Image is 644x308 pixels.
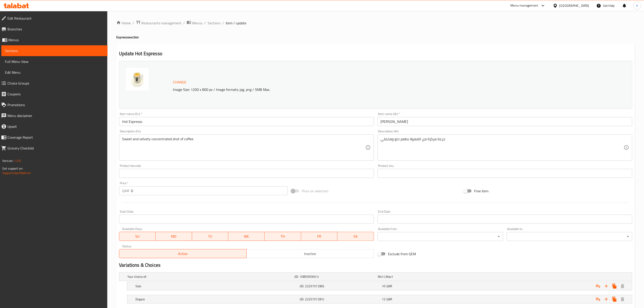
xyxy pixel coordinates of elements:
[121,233,154,240] span: SU
[602,295,610,303] button: Add new choice
[126,68,149,90] img: ESPRESSO638906083415330852.jpg
[5,59,104,64] span: Full Menu View
[1,56,108,67] a: Full Menu View
[339,233,372,240] span: SA
[2,170,31,176] a: Support.OpsPlatform
[171,87,545,92] p: Image Size: 1200 x 800 px / Image formats: jpg, png / 5MB Max.
[7,80,104,86] span: Choice Groups
[119,50,632,57] h2: Update Hot Espresso
[157,233,190,240] span: MO
[192,20,202,26] span: Menus
[382,296,386,302] span: 12
[119,169,374,178] input: Please enter product barcode
[474,188,489,194] span: Free item
[265,232,301,241] button: TH
[378,169,632,178] input: Please enter product sku
[294,274,376,279] h5: (ID: 1089390651)
[300,284,380,288] h5: (ID: 2225757280)
[135,284,298,288] h5: Solo
[301,232,337,241] button: FR
[511,3,538,8] div: Menu-management
[2,158,13,164] span: Version:
[7,16,104,21] span: Edit Restaurant
[386,296,392,302] span: QAR
[7,113,104,118] span: Menu disclaimer
[507,232,632,241] div: ​
[392,274,393,280] span: 1
[610,282,619,290] button: Clone new choice
[141,20,181,26] span: Restaurants management
[303,233,336,240] span: FR
[116,35,635,39] h4: Espresso section
[5,48,104,53] span: Sections
[378,274,460,279] div: ,
[246,249,374,258] button: Inactive
[386,274,391,280] span: Max
[559,3,589,8] div: [GEOGRAPHIC_DATA]
[208,20,220,26] a: Sections
[1,45,108,56] a: Sections
[619,282,627,290] button: Delete Solo
[122,137,365,158] textarea: Sweet and velvety concentrated shot of coffee
[204,20,206,26] li: /
[2,165,23,171] span: Get support on:
[222,20,224,26] li: /
[173,79,186,85] span: Change
[127,274,293,279] h5: Your choice of:
[619,295,627,303] button: Delete Doppio
[119,262,632,269] h2: Variations & Choices
[7,145,104,151] span: Grocery Checklist
[14,158,21,164] span: 1.0.0
[226,20,246,26] span: item / update
[156,232,192,241] button: MO
[248,251,372,257] span: Inactive
[116,20,131,26] a: Home
[230,233,263,240] span: WE
[135,297,298,301] h5: Doppio
[187,20,202,26] a: Menus
[378,232,503,241] div: ​
[300,297,380,301] h5: (ID: 2225757281)
[5,70,104,75] span: Edit Menu
[7,102,104,108] span: Promotions
[594,295,602,303] button: Add choice group
[378,117,632,126] input: Enter name Ar
[127,295,632,303] div: Expand
[8,37,104,43] span: Menus
[610,295,619,303] button: Clone new choice
[266,233,299,240] span: TH
[7,91,104,97] span: Coupons
[136,20,181,26] a: Restaurants management
[119,232,156,241] button: SU
[7,124,104,129] span: Upsell
[192,232,228,241] button: TU
[119,273,632,281] div: Expand
[228,232,265,241] button: WE
[133,20,134,26] li: /
[337,232,374,241] button: SA
[382,283,386,289] span: 10
[386,283,392,289] span: QAR
[183,20,185,26] li: /
[594,282,602,290] button: Add choice group
[194,233,227,240] span: TU
[121,251,245,257] span: Active
[119,249,247,258] button: Active
[127,282,632,290] div: Expand
[381,137,624,158] textarea: جرعة مركزة من القهوة بطعم حلو ومخملي
[7,135,104,140] span: Coverage Report
[383,274,385,280] span: 1
[171,78,188,87] button: Change
[116,20,635,26] nav: breadcrumb
[378,274,383,280] span: Min
[131,186,288,195] input: Please enter price
[119,117,374,126] input: Enter name En
[7,26,104,32] span: Branches
[602,282,610,290] button: Add new choice
[388,251,416,257] span: Exclude from GEM
[636,3,638,8] span: S
[302,188,328,194] span: Price on selection
[1,67,108,78] a: Edit Menu
[122,188,129,193] p: QAR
